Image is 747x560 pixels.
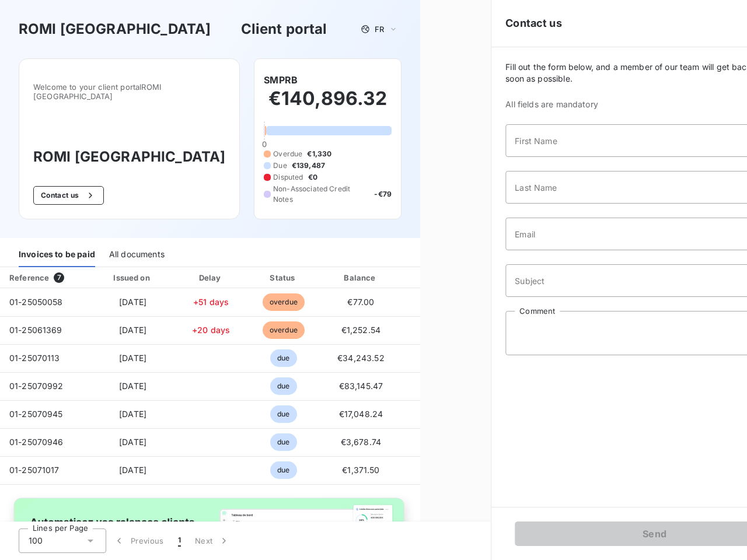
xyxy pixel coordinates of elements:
div: PDF [403,272,462,283]
div: Reference [9,273,49,282]
span: FR [375,24,384,34]
button: 1 [171,528,188,553]
span: overdue [263,321,305,339]
span: 01-25050058 [9,297,63,307]
span: Welcome to your client portal ROMI [GEOGRAPHIC_DATA] [33,82,225,101]
span: +20 days [192,325,230,335]
h3: Client portal [241,19,327,40]
button: Previous [106,528,171,553]
span: [DATE] [119,465,146,475]
span: [DATE] [119,297,146,307]
h5: Contact us [505,15,562,32]
span: 01-25070992 [9,381,64,391]
div: Invoices to be paid [19,243,95,267]
span: €1,371.50 [342,465,379,475]
span: -€79 [374,189,392,199]
span: 01-25070946 [9,437,64,447]
div: Delay [178,272,245,283]
span: [DATE] [119,381,146,391]
span: 01-25070945 [9,409,63,419]
span: €34,243.52 [337,353,385,363]
h2: €140,896.32 [264,87,392,122]
span: €83,145.47 [339,381,383,391]
span: 01-25071017 [9,465,60,475]
span: Non-Associated Credit Notes [273,184,369,205]
span: 7 [54,272,64,283]
span: Due [273,160,287,171]
span: 0 [262,139,267,149]
span: Overdue [273,149,302,159]
span: €139,487 [292,160,325,171]
h3: ROMI [GEOGRAPHIC_DATA] [19,19,211,40]
span: 01-25061369 [9,325,62,335]
span: €1,252.54 [341,325,381,335]
div: All documents [109,243,165,267]
button: Next [188,528,237,553]
span: [DATE] [119,325,146,335]
h6: SMPRB [264,73,298,87]
span: €0 [308,172,317,183]
div: Status [249,272,318,283]
span: +51 days [193,297,229,307]
span: €17,048.24 [339,409,383,419]
span: €3,678.74 [341,437,381,447]
span: 1 [178,535,181,547]
span: €77.00 [347,297,374,307]
span: due [270,461,296,479]
span: 01-25070113 [9,353,60,363]
span: [DATE] [119,353,146,363]
span: due [270,433,296,451]
span: €1,330 [307,149,331,159]
span: due [270,349,296,367]
span: 100 [29,535,43,547]
span: [DATE] [119,409,146,419]
div: Issued on [92,272,173,283]
span: Disputed [273,172,303,183]
button: Contact us [33,186,104,205]
h3: ROMI [GEOGRAPHIC_DATA] [33,146,225,167]
span: due [270,405,296,423]
span: due [270,377,296,395]
div: Balance [323,272,399,283]
span: overdue [263,293,305,311]
span: [DATE] [119,437,146,447]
